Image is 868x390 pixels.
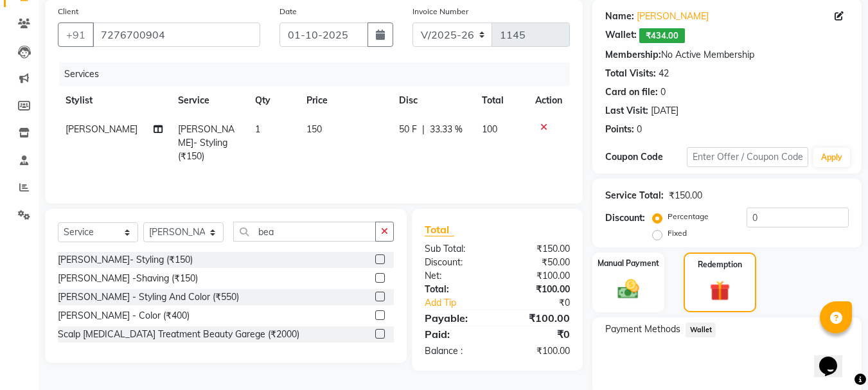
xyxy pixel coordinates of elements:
[299,86,391,115] th: Price
[605,123,634,136] div: Points:
[58,328,299,341] div: Scalp [MEDICAL_DATA] Treatment Beauty Garege (₹2000)
[415,296,511,310] a: Add Tip
[527,86,570,115] th: Action
[497,344,580,358] div: ₹100.00
[497,242,580,256] div: ₹150.00
[412,6,468,17] label: Invoice Number
[425,223,454,236] span: Total
[637,123,642,136] div: 0
[639,28,685,43] span: ₹434.00
[651,104,678,118] div: [DATE]
[255,123,260,135] span: 1
[58,253,193,267] div: [PERSON_NAME]- Styling (₹150)
[605,104,648,118] div: Last Visit:
[611,277,646,301] img: _cash.svg
[497,256,580,269] div: ₹50.00
[279,6,297,17] label: Date
[415,256,497,269] div: Discount:
[497,283,580,296] div: ₹100.00
[66,123,137,135] span: [PERSON_NAME]
[605,323,680,336] span: Payment Methods
[605,189,664,202] div: Service Total:
[58,86,170,115] th: Stylist
[58,290,239,304] div: [PERSON_NAME] - Styling And Color (₹550)
[170,86,247,115] th: Service
[668,211,709,222] label: Percentage
[660,85,666,99] div: 0
[813,148,850,167] button: Apply
[497,326,580,342] div: ₹0
[497,310,580,326] div: ₹100.00
[415,283,497,296] div: Total:
[669,189,702,202] div: ₹150.00
[686,323,716,337] span: Wallet
[415,344,497,358] div: Balance :
[605,48,849,62] div: No Active Membership
[415,310,497,326] div: Payable:
[58,309,190,323] div: [PERSON_NAME] - Color (₹400)
[814,339,855,377] iframe: chat widget
[605,10,634,23] div: Name:
[605,28,637,43] div: Wallet:
[58,22,94,47] button: +91
[605,85,658,99] div: Card on file:
[605,48,661,62] div: Membership:
[422,123,425,136] span: |
[605,150,686,164] div: Coupon Code
[415,326,497,342] div: Paid:
[415,269,497,283] div: Net:
[605,67,656,80] div: Total Visits:
[497,269,580,283] div: ₹100.00
[430,123,463,136] span: 33.33 %
[598,258,659,269] label: Manual Payment
[511,296,580,310] div: ₹0
[474,86,528,115] th: Total
[306,123,322,135] span: 150
[247,86,299,115] th: Qty
[58,272,198,285] div: [PERSON_NAME] -Shaving (₹150)
[704,278,736,303] img: _gift.svg
[415,242,497,256] div: Sub Total:
[482,123,497,135] span: 100
[668,227,687,239] label: Fixed
[59,62,580,86] div: Services
[605,211,645,225] div: Discount:
[687,147,808,167] input: Enter Offer / Coupon Code
[93,22,260,47] input: Search by Name/Mobile/Email/Code
[233,222,376,242] input: Search or Scan
[178,123,235,162] span: [PERSON_NAME]- Styling (₹150)
[399,123,417,136] span: 50 F
[637,10,709,23] a: [PERSON_NAME]
[659,67,669,80] div: 42
[698,259,742,270] label: Redemption
[58,6,78,17] label: Client
[391,86,474,115] th: Disc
